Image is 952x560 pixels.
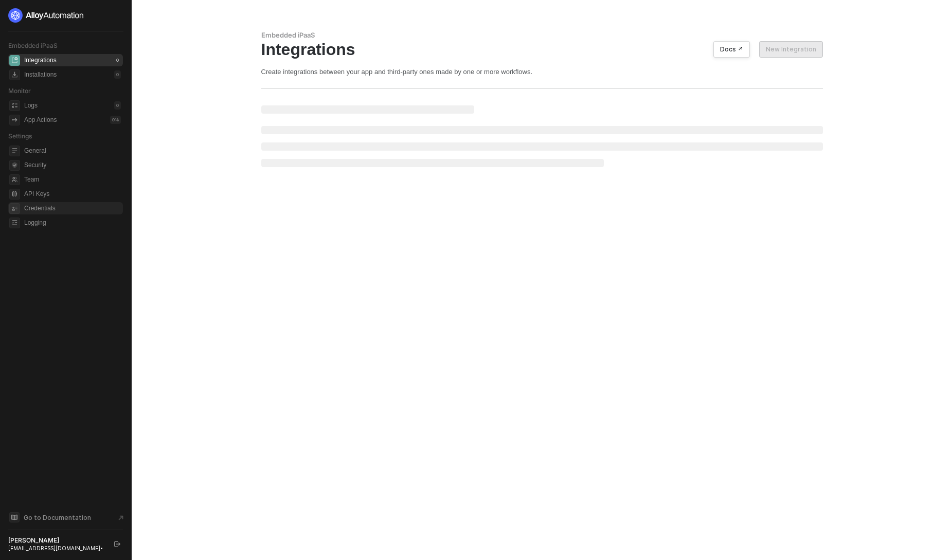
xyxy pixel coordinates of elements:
div: Embedded iPaaS [261,31,823,40]
a: logo [8,8,123,23]
span: installations [9,69,20,80]
img: logo [8,8,84,23]
span: API Keys [24,188,121,200]
a: Knowledge Base [8,511,123,523]
span: icon-logs [9,100,20,111]
div: Logs [24,101,38,110]
span: Security [24,159,121,171]
div: [PERSON_NAME] [8,536,105,545]
span: icon-app-actions [9,115,20,125]
span: logging [9,218,20,228]
span: team [9,174,20,185]
div: App Actions [24,116,57,124]
button: Docs ↗ [713,41,750,58]
div: Integrations [261,40,823,59]
div: Docs ↗ [720,45,743,53]
span: api-key [9,189,20,200]
span: Go to Documentation [24,513,91,522]
span: Logging [24,216,121,229]
div: 0 [114,70,121,79]
div: [EMAIL_ADDRESS][DOMAIN_NAME] • [8,545,105,552]
span: Monitor [8,87,31,95]
div: 0 [114,56,121,64]
div: Installations [24,70,57,79]
span: documentation [9,512,20,522]
span: Settings [8,132,32,140]
span: Team [24,173,121,186]
span: Credentials [24,202,121,214]
span: credentials [9,203,20,214]
span: document-arrow [116,513,126,523]
span: Embedded iPaaS [8,42,58,49]
div: Integrations [24,56,57,65]
div: 0 % [110,116,121,124]
div: Create integrations between your app and third-party ones made by one or more workflows. [261,67,823,76]
div: 0 [114,101,121,110]
span: security [9,160,20,171]
span: logout [114,541,120,547]
span: general [9,146,20,156]
span: integrations [9,55,20,66]
span: General [24,144,121,157]
button: New Integration [759,41,823,58]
